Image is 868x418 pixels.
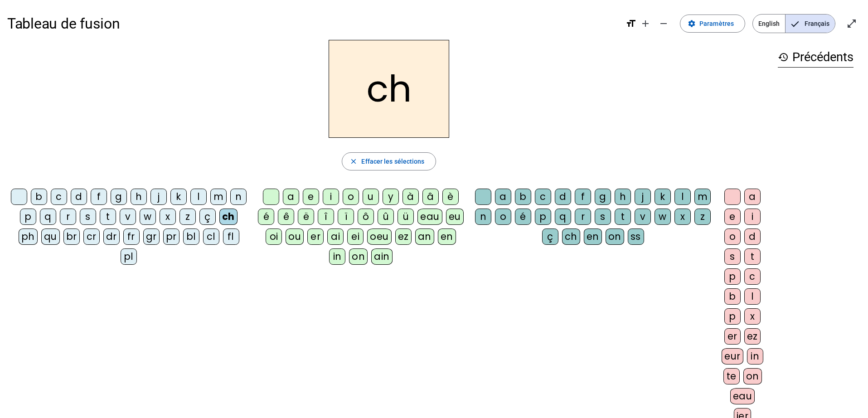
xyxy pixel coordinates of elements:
div: eu [446,209,464,225]
div: en [584,228,602,245]
div: eur [722,348,743,365]
mat-icon: settings [688,19,696,28]
div: en [438,228,456,245]
span: Français [786,15,835,33]
div: z [694,209,711,225]
div: t [615,209,631,225]
div: k [655,189,671,205]
div: qu [41,228,60,245]
div: gr [143,228,160,245]
div: ou [286,228,304,245]
div: l [674,189,691,205]
div: x [160,209,176,225]
div: b [515,189,531,205]
div: î [318,209,334,225]
div: ez [395,228,412,245]
div: oeu [367,228,392,245]
div: ç [199,209,216,225]
div: n [230,189,247,205]
div: cl [203,228,219,245]
div: ü [398,209,414,225]
div: k [170,189,187,205]
div: g [595,189,611,205]
div: l [190,189,207,205]
div: d [71,189,87,205]
div: on [606,228,624,245]
div: er [307,228,324,245]
div: ç [542,228,558,245]
div: f [91,189,107,205]
button: Augmenter la taille de la police [636,15,655,33]
h3: Précédents [778,47,853,68]
div: p [535,209,551,225]
div: h [615,189,631,205]
div: in [747,348,763,365]
div: ai [327,228,344,245]
div: s [80,209,96,225]
span: Paramètres [699,18,734,29]
div: cr [83,228,100,245]
mat-icon: add [640,18,651,29]
div: c [744,268,761,285]
div: bl [183,228,199,245]
div: é [515,209,531,225]
div: é [258,209,274,225]
div: â [422,189,439,205]
div: s [595,209,611,225]
div: eau [417,209,442,225]
div: i [323,189,339,205]
button: Diminuer la taille de la police [655,15,673,33]
button: Paramètres [680,15,745,33]
div: r [575,209,591,225]
div: n [475,209,491,225]
div: ï [338,209,354,225]
div: c [535,189,551,205]
div: eau [730,388,755,404]
div: û [378,209,394,225]
div: ë [298,209,314,225]
div: w [140,209,156,225]
div: l [744,288,761,305]
mat-icon: format_size [626,18,636,29]
div: pl [121,248,137,265]
div: ch [562,228,580,245]
div: a [744,189,761,205]
div: m [694,189,711,205]
div: ô [358,209,374,225]
div: e [303,189,319,205]
div: dr [103,228,120,245]
div: an [415,228,434,245]
div: in [329,248,345,265]
mat-button-toggle-group: Language selection [752,14,835,33]
div: o [495,209,511,225]
div: ê [278,209,294,225]
h2: ch [329,40,449,138]
div: t [100,209,116,225]
div: r [60,209,76,225]
div: on [349,248,368,265]
div: p [724,308,741,325]
div: j [635,189,651,205]
div: x [674,209,691,225]
div: p [724,268,741,285]
div: a [283,189,299,205]
div: x [744,308,761,325]
div: m [210,189,227,205]
mat-icon: close [349,157,358,165]
div: w [655,209,671,225]
div: b [31,189,47,205]
div: er [724,328,741,345]
div: b [724,288,741,305]
div: t [744,248,761,265]
div: h [131,189,147,205]
div: d [555,189,571,205]
div: f [575,189,591,205]
div: ch [219,209,238,225]
div: d [744,228,761,245]
div: p [20,209,36,225]
mat-icon: remove [658,18,669,29]
div: br [63,228,80,245]
mat-icon: open_in_full [846,18,857,29]
div: ei [347,228,364,245]
div: o [724,228,741,245]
